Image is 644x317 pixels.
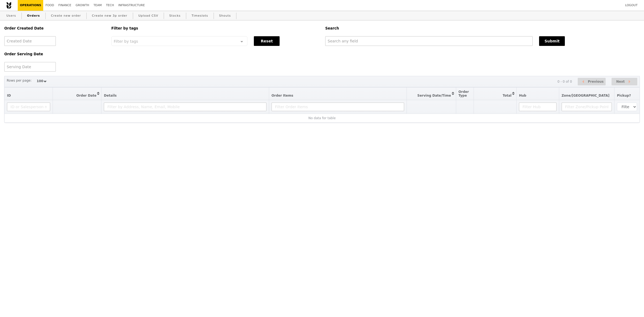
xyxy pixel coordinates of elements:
[90,11,130,21] a: Create new 3p order
[217,11,233,21] a: Shouts
[6,2,11,9] img: Grain logo
[557,80,572,83] div: 0 - 0 of 0
[325,36,533,46] input: Search any field
[4,62,56,72] input: Serving Date
[616,78,625,85] span: Next
[104,94,116,97] span: Details
[114,39,138,43] span: Filter by tags
[519,94,526,97] span: Hub
[7,103,50,111] input: ID or Salesperson name
[254,36,280,46] button: Reset
[4,52,105,56] h5: Order Serving Date
[111,26,319,30] h5: Filter by tags
[7,116,637,120] div: No data for table
[25,11,42,21] a: Orders
[104,103,266,111] input: Filter by Address, Name, Email, Mobile
[588,78,604,85] span: Previous
[4,26,105,30] h5: Order Created Date
[459,90,469,97] span: Order Type
[49,11,83,21] a: Create new order
[167,11,183,21] a: Stocks
[617,94,631,97] span: Pickup?
[325,26,640,30] h5: Search
[562,103,612,111] input: Filter Zone/Pickup Point
[4,36,56,46] input: Created Date
[272,103,404,111] input: Filter Order Items
[562,94,610,97] span: Zone/[GEOGRAPHIC_DATA]
[519,103,556,111] input: Filter Hub
[612,78,637,86] button: Next
[189,11,210,21] a: Timeslots
[4,11,18,21] a: Users
[539,36,565,46] button: Submit
[7,94,11,97] span: ID
[578,78,606,86] button: Previous
[272,94,293,97] span: Order Items
[136,11,160,21] a: Upload CSV
[7,78,32,83] label: Rows per page:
